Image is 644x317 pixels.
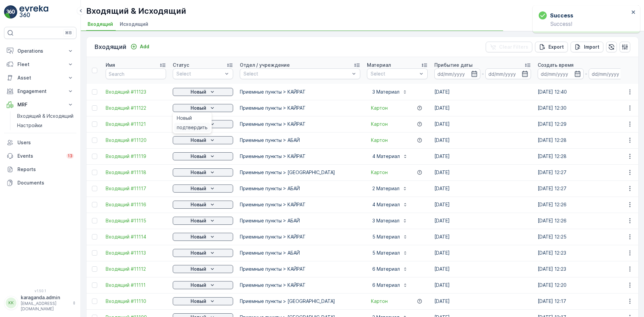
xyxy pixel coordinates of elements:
a: Картон [371,137,388,144]
ul: Новый [173,112,212,134]
p: Материал [367,62,391,68]
p: Новый [191,105,206,111]
button: 5 Материал [367,248,412,258]
span: подтвердить [177,124,208,131]
p: Приемные пункты > КАЙРАТ [240,201,360,208]
button: Asset [4,71,76,85]
td: [DATE] 12:27 [534,164,638,180]
div: Toggle Row Selected [92,170,97,175]
p: 13 [68,153,72,159]
span: Входящий #11118 [106,169,166,176]
a: Documents [4,176,76,190]
input: dd/mm/yyyy [434,68,480,79]
p: 4 Материал [371,201,400,208]
span: Входящий #11122 [106,105,166,111]
p: Asset [17,74,63,81]
p: 3 Материал [371,217,399,224]
span: Новый [177,115,192,121]
p: Events [17,153,62,159]
span: Исходящий [120,21,148,28]
p: Приемные пункты > АБАЙ [240,217,360,224]
p: - [482,70,484,78]
img: logo_light-DOdMpM7g.png [19,5,48,19]
a: Входящий #11111 [106,282,166,288]
button: 6 Материал [367,280,412,290]
button: 2 Материал [367,183,412,194]
p: 5 Материал [371,233,400,240]
button: Clear Filters [486,42,532,52]
p: Приемные пункты > КАЙРАТ [240,282,360,288]
button: Export [535,42,568,52]
div: Toggle Row Selected [92,186,97,191]
span: Входящий #11123 [106,89,166,95]
td: [DATE] [431,213,534,229]
a: Входящий #11113 [106,250,166,256]
a: Входящий #11115 [106,217,166,224]
p: Прибытие даты [434,62,473,68]
a: Входящий #11121 [106,121,166,127]
button: Новый [173,265,233,273]
p: Приемные пункты > КАЙРАТ [240,89,360,95]
td: [DATE] [431,132,534,148]
p: Users [17,139,74,146]
p: Входящий & Исходящий [86,6,186,16]
p: 5 Материал [371,250,400,256]
td: [DATE] 12:23 [534,245,638,261]
p: Новый [191,153,206,160]
p: Новый [191,298,206,305]
a: Картон [371,169,388,176]
p: 2 Материал [371,185,399,192]
button: MRF [4,98,76,111]
a: Входящий & Исходящий [14,111,76,121]
p: MRF [17,101,63,108]
button: Новый [173,281,233,289]
button: Новый [173,88,233,96]
td: [DATE] [431,164,534,180]
button: Operations [4,44,76,58]
a: Reports [4,163,76,176]
td: [DATE] 12:29 [534,116,638,132]
p: Add [140,43,149,50]
p: Новый [191,217,206,224]
td: [DATE] 12:26 [534,213,638,229]
span: Входящий #11116 [106,201,166,208]
td: [DATE] [431,229,534,245]
td: [DATE] 12:28 [534,132,638,148]
p: Новый [191,185,206,192]
p: Входящий & Исходящий [17,113,73,119]
input: dd/mm/yyyy [589,68,635,79]
td: [DATE] [431,148,534,164]
button: Новый [173,136,233,144]
button: 6 Материал [367,264,412,274]
p: - [585,70,587,78]
p: Documents [17,179,74,186]
p: Engagement [17,88,63,95]
td: [DATE] 12:20 [534,277,638,293]
button: Новый [173,201,233,209]
a: Входящий #11114 [106,233,166,240]
p: Новый [191,89,206,95]
p: Создать время [538,62,574,68]
td: [DATE] 12:28 [534,148,638,164]
span: Входящий #11110 [106,298,166,305]
td: [DATE] [431,293,534,309]
div: Toggle Row Selected [92,138,97,143]
p: Приемные пункты > КАЙРАТ [240,105,360,111]
div: Toggle Row Selected [92,266,97,272]
p: Отдел / учреждение [240,62,290,68]
button: 4 Материал [367,151,412,162]
input: dd/mm/yyyy [485,68,531,79]
p: Import [584,44,599,50]
button: Import [571,42,603,52]
a: Входящий #11120 [106,137,166,144]
button: 3 Материал [367,215,412,226]
button: Новый [173,184,233,193]
p: Приемные пункты > КАЙРАТ [240,121,360,127]
div: KK [6,298,16,308]
span: Входящий #11112 [106,266,166,272]
span: Входящий #11119 [106,153,166,160]
input: dd/mm/yyyy [538,68,584,79]
button: Engagement [4,85,76,98]
p: ⌘B [65,30,72,36]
